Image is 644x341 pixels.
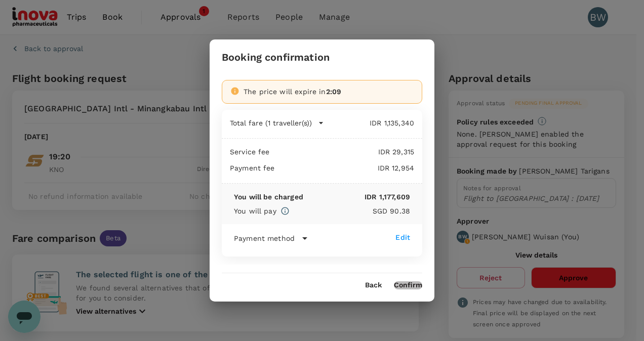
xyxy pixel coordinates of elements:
p: IDR 29,315 [270,147,414,157]
h3: Booking confirmation [222,52,330,63]
p: IDR 12,954 [275,163,414,173]
p: Payment fee [230,163,275,173]
p: IDR 1,177,609 [303,192,410,202]
span: 2:09 [326,88,342,96]
button: Confirm [394,281,422,289]
p: You will pay [234,206,276,216]
button: Total fare (1 traveller(s)) [230,118,324,128]
p: IDR 1,135,340 [324,118,414,128]
p: SGD 90.38 [290,206,410,216]
div: The price will expire in [244,87,414,97]
p: Service fee [230,147,270,157]
div: Edit [395,232,410,242]
p: Total fare (1 traveller(s)) [230,118,312,128]
p: You will be charged [234,192,303,202]
button: Back [365,281,382,289]
p: Payment method [234,233,295,243]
